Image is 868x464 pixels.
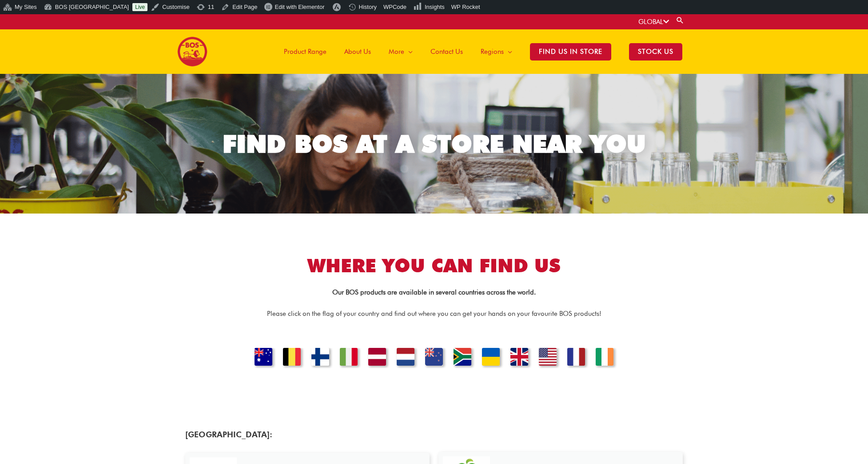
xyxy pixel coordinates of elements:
a: IRELAND [590,348,619,368]
a: NETHERLANDS [391,348,420,368]
a: About Us [335,29,380,74]
nav: Site Navigation [268,29,691,74]
a: UNITED KINGDOM [505,348,534,368]
a: Find Us in Store [521,29,620,74]
span: Edit with Elementor [275,4,325,10]
span: Regions [481,38,504,65]
a: Australia [249,348,278,368]
strong: Our BOS products are available in several countries across the world. [332,288,536,296]
a: LATIVIA [363,348,391,368]
a: UNITED STATES [534,348,562,368]
h2: Where you can find us [185,254,683,278]
h4: [GEOGRAPHIC_DATA]: [185,430,430,440]
span: About Us [344,38,371,65]
img: BOS logo finals-200px [177,36,207,67]
a: FINLAND [306,348,334,368]
span: Contact Us [430,38,463,65]
a: FRANCE [562,348,590,368]
div: FIND BOS AT A STORE NEAR YOU [223,132,646,156]
a: Product Range [275,29,335,74]
a: Live [132,3,147,11]
a: Regions [472,29,521,74]
a: STOCK US [620,29,691,74]
span: More [389,38,404,65]
span: Product Range [284,38,326,65]
p: Please click on the flag of your country and find out where you can get your hands on your favour... [185,308,683,319]
a: Contact Us [422,29,472,74]
span: Find Us in Store [530,43,611,61]
a: ITALY [334,348,363,368]
a: More [380,29,422,74]
a: NEW ZEALAND [420,348,448,368]
span: STOCK US [629,43,682,61]
a: SOUTH AFRICA [448,348,477,368]
a: UKRAINE [477,348,505,368]
a: Belgium [278,348,306,368]
a: GLOBAL [638,18,669,26]
a: Search button [676,16,685,24]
